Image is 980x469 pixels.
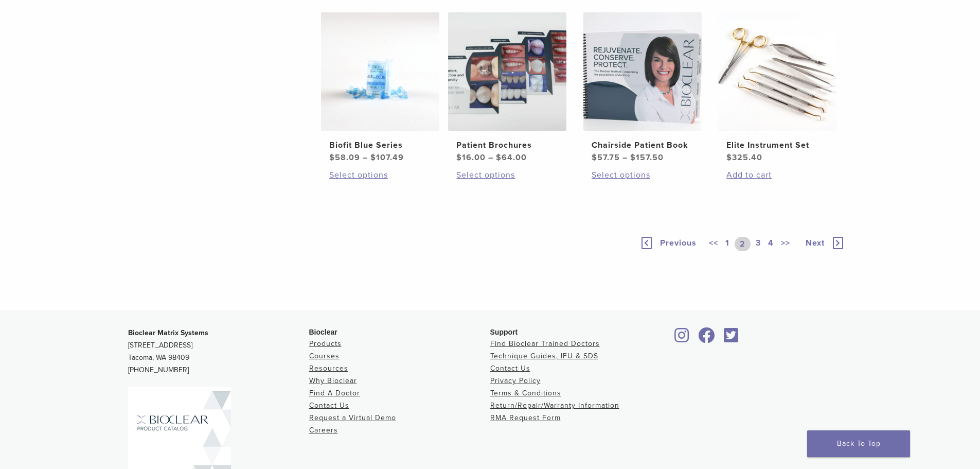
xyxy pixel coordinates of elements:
a: Find A Doctor [309,389,360,397]
bdi: 57.75 [592,152,620,163]
a: Add to cart: “Elite Instrument Set” [726,169,828,181]
img: Chairside Patient Book [583,12,702,131]
span: $ [726,152,732,163]
a: Bioclear [695,334,719,344]
a: Patient BrochuresPatient Brochures [448,12,567,164]
a: Technique Guides, IFU & SDS [490,352,598,360]
img: Elite Instrument Set [718,12,836,131]
a: << [707,237,720,251]
h2: Patient Brochures [456,139,558,151]
span: Next [806,238,825,248]
a: Why Bioclear [309,376,357,385]
a: Courses [309,352,340,360]
a: Request a Virtual Demo [309,413,396,422]
p: [STREET_ADDRESS] Tacoma, WA 98409 [PHONE_NUMBER] [128,327,309,376]
a: Find Bioclear Trained Doctors [490,339,600,348]
a: 4 [766,237,776,251]
a: Terms & Conditions [490,389,561,397]
a: Select options for “Biofit Blue Series” [329,169,431,181]
img: Patient Brochures [448,12,566,131]
a: Privacy Policy [490,376,541,385]
a: Contact Us [309,401,349,410]
span: $ [370,152,376,163]
h2: Chairside Patient Book [592,139,693,151]
bdi: 16.00 [456,152,486,163]
img: Biofit Blue Series [321,12,439,131]
span: Support [490,328,518,336]
a: Biofit Blue SeriesBiofit Blue Series [320,12,440,164]
a: 3 [754,237,763,251]
bdi: 107.49 [370,152,404,163]
bdi: 157.50 [630,152,664,163]
strong: Bioclear Matrix Systems [128,328,208,337]
h2: Elite Instrument Set [726,139,828,151]
span: Previous [660,238,697,248]
span: $ [456,152,462,163]
span: – [622,152,628,163]
a: Contact Us [490,364,530,373]
a: Chairside Patient BookChairside Patient Book [583,12,703,164]
span: – [363,152,368,163]
a: Return/Repair/Warranty Information [490,401,619,410]
span: $ [496,152,502,163]
a: Bioclear [721,334,742,344]
span: Bioclear [309,328,337,336]
a: Careers [309,426,338,435]
a: 1 [723,237,732,251]
span: $ [592,152,597,163]
bdi: 64.00 [496,152,527,163]
a: Back To Top [807,430,910,457]
a: Select options for “Chairside Patient Book” [592,169,693,181]
a: Resources [309,364,348,373]
a: Bioclear [671,334,693,344]
bdi: 58.09 [329,152,360,163]
a: >> [779,237,792,251]
span: – [488,152,493,163]
span: $ [630,152,636,163]
a: Products [309,339,342,348]
a: 2 [735,237,751,251]
a: RMA Request Form [490,413,561,422]
bdi: 325.40 [726,152,762,163]
h2: Biofit Blue Series [329,139,431,151]
span: $ [329,152,335,163]
a: Select options for “Patient Brochures” [456,169,558,181]
a: Elite Instrument SetElite Instrument Set $325.40 [718,12,838,164]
